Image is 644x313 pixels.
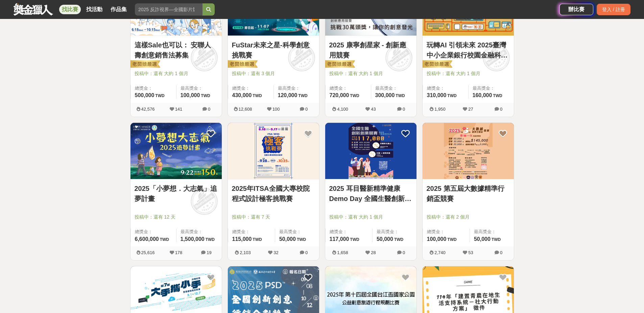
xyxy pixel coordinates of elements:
span: 25,616 [141,250,155,255]
span: 53 [468,250,473,255]
span: 投稿中：還有 大約 1 個月 [329,70,412,77]
span: 28 [371,250,376,255]
a: 2025 第五屆大數據精準行銷盃競賽 [427,183,510,204]
span: 0 [500,250,502,255]
span: 投稿中：還有 大約 1 個月 [329,214,412,221]
a: Cover Image [423,123,514,180]
span: 19 [207,250,211,255]
span: 1,950 [434,107,446,112]
span: 141 [175,107,183,112]
span: 27 [468,107,473,112]
span: 115,000 [232,236,252,242]
span: 0 [208,107,210,112]
span: 最高獎金： [278,85,315,92]
a: 這樣Sale也可以： 安聯人壽創意銷售法募集 [135,40,218,60]
span: 最高獎金： [181,85,218,92]
img: Cover Image [228,123,319,179]
span: 總獎金： [330,228,368,235]
span: 最高獎金： [474,228,510,235]
img: Cover Image [130,123,222,179]
span: 0 [305,107,308,112]
span: 0 [500,107,502,112]
span: 720,000 [330,92,349,98]
span: TWD [396,93,405,98]
span: 43 [371,107,376,112]
span: TWD [492,237,501,242]
span: 42,576 [141,107,155,112]
div: 登入 / 註冊 [597,4,630,15]
span: 500,000 [135,92,154,98]
span: 32 [273,250,278,255]
img: 老闆娘嚴選 [226,60,258,69]
a: 2025「小夢想．大志氣」追夢計畫 [135,183,218,204]
a: 2025 康寧創星家 - 創新應用競賽 [329,40,412,60]
span: 12,608 [239,107,252,112]
span: TWD [447,93,456,98]
a: 辦比賽 [559,4,593,15]
span: 最高獎金： [375,85,412,92]
span: 100,000 [427,236,447,242]
span: TWD [155,93,164,98]
span: 投稿中：還有 2 個月 [427,214,510,221]
span: 最高獎金： [377,228,412,235]
span: 310,000 [427,92,447,98]
span: 投稿中：還有 大約 1 個月 [427,70,510,77]
span: 總獎金： [135,85,172,92]
span: TWD [253,93,262,98]
a: 2025年ITSA全國大專校院程式設計極客挑戰賽 [232,183,315,204]
span: 投稿中：還有 7 天 [232,214,315,221]
a: 作品集 [108,5,129,14]
span: 160,000 [473,92,492,98]
img: Cover Image [325,123,416,179]
span: TWD [201,93,210,98]
span: 6,600,000 [135,236,159,242]
span: 投稿中：還有 大約 1 個月 [135,70,218,77]
span: 50,000 [279,236,296,242]
span: 總獎金： [232,228,271,235]
span: 總獎金： [427,85,464,92]
a: 找比賽 [59,5,81,14]
a: 玩轉AI 引領未來 2025臺灣中小企業銀行校園金融科技創意挑戰賽 [427,40,510,60]
img: 老闆娘嚴選 [421,60,452,69]
span: TWD [350,93,359,98]
input: 2025 反詐視界—全國影片競賽 [135,3,202,16]
span: 4,100 [337,107,348,112]
span: TWD [350,237,359,242]
img: 老闆娘嚴選 [129,60,160,69]
span: 0 [403,107,405,112]
span: TWD [394,237,403,242]
img: Cover Image [423,123,514,179]
span: 0 [403,250,405,255]
span: 1,658 [337,250,348,255]
span: 總獎金： [232,85,269,92]
span: 最高獎金： [279,228,315,235]
span: 100,000 [181,92,200,98]
span: 178 [175,250,183,255]
span: 最高獎金： [181,228,218,235]
a: Cover Image [228,123,319,180]
span: TWD [206,237,215,242]
span: 投稿中：還有 3 個月 [232,70,315,77]
span: 2,103 [240,250,251,255]
span: 50,000 [474,236,491,242]
span: 投稿中：還有 12 天 [135,214,218,221]
span: 1,500,000 [181,236,205,242]
span: 總獎金： [135,228,172,235]
span: TWD [297,237,306,242]
span: 總獎金： [330,85,367,92]
a: Cover Image [130,123,222,180]
span: 50,000 [377,236,393,242]
span: 100 [272,107,280,112]
a: FuStar未來之星-科學創意挑戰賽 [232,40,315,60]
span: 2,740 [434,250,446,255]
span: TWD [493,93,502,98]
a: 2025 耳目醫新精準健康 Demo Day 全國生醫創新創業競賽 [329,183,412,204]
span: 0 [305,250,308,255]
span: 最高獎金： [473,85,510,92]
span: 430,000 [232,92,252,98]
span: TWD [253,237,262,242]
span: 117,000 [330,236,349,242]
span: 120,000 [278,92,297,98]
span: 總獎金： [427,228,466,235]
